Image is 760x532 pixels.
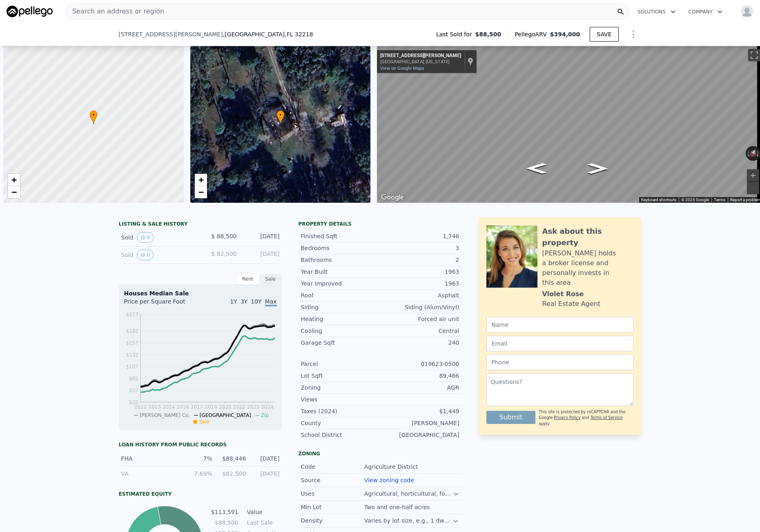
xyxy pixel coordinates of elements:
[190,404,203,410] tspan: 2017
[301,279,380,288] div: Year Improved
[200,412,251,418] span: [GEOGRAPHIC_DATA]
[515,30,550,38] span: Pellego ARV
[126,352,138,358] tspan: $132
[380,431,459,439] div: [GEOGRAPHIC_DATA]
[223,30,313,38] span: , [GEOGRAPHIC_DATA]
[468,57,473,66] a: Show location on map
[542,289,584,299] div: Violet Rose
[475,30,501,38] span: $88,500
[129,399,138,405] tspan: $32
[119,30,223,38] span: [STREET_ADDRESS][PERSON_NAME]
[380,291,459,299] div: Asphalt
[124,289,277,297] div: Houses Median Sale
[261,412,269,418] span: Zip
[299,221,462,227] div: Property details
[183,454,212,463] div: 7%
[747,169,759,182] button: Zoom in
[126,328,138,334] tspan: $182
[218,404,231,410] tspan: 2020
[301,419,380,427] div: County
[259,274,282,284] div: Sale
[714,197,725,202] a: Terms (opens in new tab)
[746,146,750,161] button: Rotate counterclockwise
[236,274,259,284] div: Rent
[211,508,239,516] td: $113,591
[119,491,282,497] div: Estimated Equity
[89,111,98,119] span: •
[301,383,380,392] div: Zoning
[380,256,459,264] div: 2
[301,244,380,252] div: Bedrooms
[554,415,580,420] a: Privacy Policy
[8,174,20,186] a: Zoom in
[121,250,194,260] div: Sold
[591,415,623,420] a: Terms of Service
[251,470,279,478] div: [DATE]
[211,250,236,257] span: $ 82,500
[301,463,364,471] div: Code
[641,197,676,203] button: Keyboard shortcuts
[299,450,462,457] div: Zoning
[740,5,753,18] img: avatar
[486,355,633,370] input: Phone
[380,372,459,380] div: 89,466
[126,340,138,346] tspan: $157
[542,226,633,248] div: Ask about this property
[625,26,642,42] button: Show Options
[682,4,729,19] button: Company
[137,250,154,260] button: View historical data
[251,298,261,305] span: 10Y
[380,383,459,392] div: AGR
[436,30,475,38] span: Last Sold for
[66,7,164,16] span: Search an address or region
[301,256,380,264] div: Bathrooms
[301,476,364,484] div: Source
[205,404,217,410] tspan: 2019
[301,407,380,415] div: Taxes (2024)
[251,454,279,463] div: [DATE]
[230,298,237,305] span: 1Y
[542,299,601,309] div: Real Estate Agent
[681,197,709,202] span: © 2025 Google
[11,187,17,197] span: −
[379,192,406,203] a: Open this area in Google Maps (opens a new window)
[162,404,175,410] tspan: 2014
[217,454,246,463] div: $88,446
[301,303,380,311] div: Siding
[176,404,189,410] tspan: 2016
[233,404,245,410] tspan: 2022
[380,244,459,252] div: 3
[380,59,461,64] div: [GEOGRAPHIC_DATA], [US_STATE]
[276,110,285,124] div: •
[11,175,17,185] span: +
[137,232,154,243] button: View historical data
[518,160,555,176] path: Go Northeast, Lannie Rd
[301,490,364,498] div: Uses
[380,303,459,311] div: Siding (Alum/Vinyl)
[590,27,618,42] button: SAVE
[126,312,138,317] tspan: $217
[301,516,364,525] div: Density
[301,360,380,368] div: Parcel
[198,187,203,197] span: −
[134,404,147,410] tspan: 2012
[195,186,207,198] a: Zoom out
[245,508,282,516] td: Value
[542,248,633,288] div: [PERSON_NAME] holds a broker license and personally invests in this area
[124,297,201,310] div: Price per Square Foot
[301,315,380,323] div: Heating
[579,161,616,176] path: Go Southwest, Lannie Rd
[247,404,259,410] tspan: 2023
[380,268,459,276] div: 1963
[380,407,459,415] div: $1,449
[364,516,453,525] div: Varies by lot size, e.g., 1 dwelling per 100 acres for lots of 640 acres or more.
[121,454,179,463] div: FHA
[121,470,179,478] div: VA
[380,327,459,335] div: Central
[301,503,364,511] div: Min Lot
[364,477,414,483] a: View zoning code
[195,174,207,186] a: Zoom in
[301,327,380,335] div: Cooling
[380,66,424,71] a: View on Google Maps
[301,431,380,439] div: School District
